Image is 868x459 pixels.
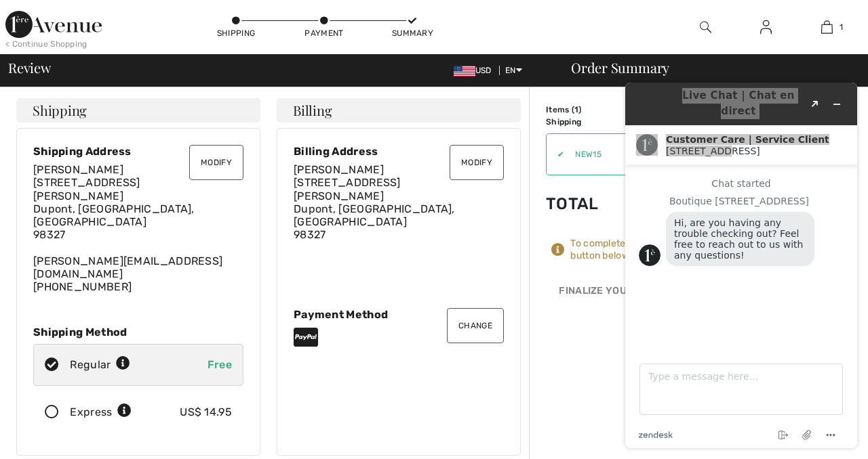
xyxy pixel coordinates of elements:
[304,27,344,39] div: Payment
[454,66,475,76] img: US Dollar
[454,66,497,75] span: USD
[570,238,749,262] div: To complete your order, press the button below.
[700,19,711,35] img: search the website
[821,19,833,35] img: My Bag
[564,134,704,175] input: Promo code
[547,148,564,160] div: ✔
[294,163,384,176] span: [PERSON_NAME]
[33,145,243,158] div: Shipping Address
[70,357,130,373] div: Regular
[33,163,243,293] div: [PERSON_NAME][EMAIL_ADDRESS][DOMAIN_NAME] [PHONE_NUMBER]
[8,61,51,74] span: Review
[180,404,232,420] div: US$ 14.95
[294,308,504,321] div: Payment Method
[546,181,618,227] td: Total
[505,66,522,75] span: EN
[760,19,772,35] img: My Info
[546,284,749,304] div: Finalize Your Order with PayPal
[450,145,504,180] button: Modify
[294,176,455,241] span: [STREET_ADDRESS][PERSON_NAME] Dupont, [GEOGRAPHIC_DATA], [GEOGRAPHIC_DATA] 98327
[293,104,332,117] span: Billing
[546,116,618,128] td: Shipping
[70,404,132,420] div: Express
[614,72,868,459] iframe: Find more information here
[447,308,504,343] button: Change
[189,145,243,180] button: Modify
[33,104,87,117] span: Shipping
[33,163,123,176] span: [PERSON_NAME]
[546,104,618,116] td: Items ( )
[555,61,860,74] div: Order Summary
[294,145,504,158] div: Billing Address
[574,105,578,114] span: 1
[33,326,243,338] div: Shipping Method
[216,27,256,39] div: Shipping
[5,11,102,38] img: 1ère Avenue
[546,304,749,334] iframe: PayPal-paypal
[33,176,195,241] span: [STREET_ADDRESS][PERSON_NAME] Dupont, [GEOGRAPHIC_DATA], [GEOGRAPHIC_DATA] 98327
[208,358,232,371] span: Free
[5,38,87,50] div: < Continue Shopping
[392,27,433,39] div: Summary
[840,21,843,33] span: 1
[797,19,856,35] a: 1
[749,19,783,36] a: Sign In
